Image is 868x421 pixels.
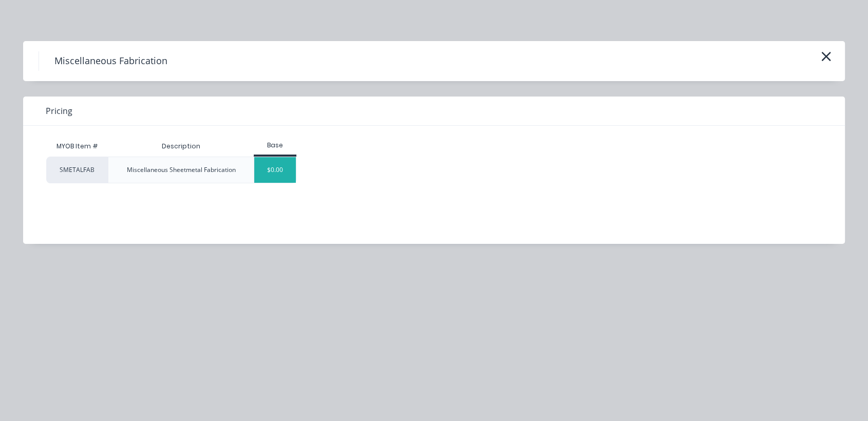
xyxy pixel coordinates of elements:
[46,105,72,117] span: Pricing
[46,136,108,157] div: MYOB Item #
[154,133,209,159] div: Description
[254,141,296,150] div: Base
[39,51,183,71] h4: Miscellaneous Fabrication
[254,157,296,183] div: $0.00
[46,157,108,183] div: SMETALFAB
[127,165,236,175] div: Miscellaneous Sheetmetal Fabrication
